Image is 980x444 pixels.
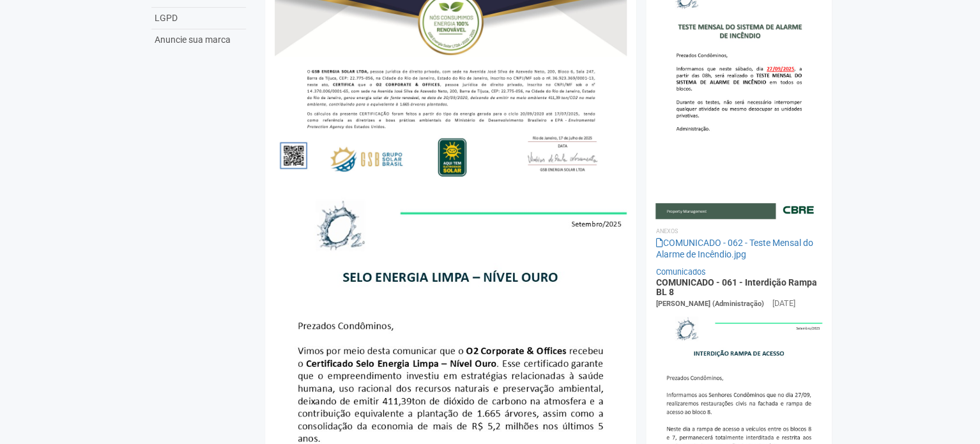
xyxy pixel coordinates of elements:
[772,298,795,309] div: [DATE]
[655,267,705,277] a: Comunicados
[655,226,822,237] li: Anexos
[151,29,246,50] a: Anuncie sua marca
[655,238,813,259] a: COMUNICADO - 062 - Teste Mensal do Alarme de Incêndio.jpg
[151,8,246,29] a: LGPD
[655,300,763,308] span: [PERSON_NAME] (Administração)
[655,277,816,297] a: COMUNICADO - 061 - Interdição Rampa BL 8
